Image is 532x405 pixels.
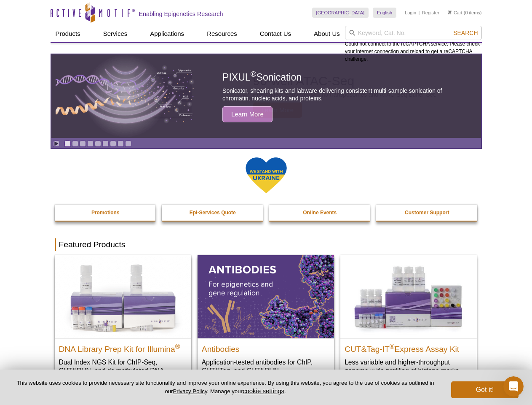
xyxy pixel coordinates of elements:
a: Go to slide 2 [72,140,78,147]
a: [GEOGRAPHIC_DATA] [312,8,369,18]
a: CUT&Tag-IT® Express Assay Kit CUT&Tag-IT®Express Assay Kit Less variable and higher-throughput ge... [340,255,477,383]
h2: Antibodies [202,341,330,354]
li: (0 items) [448,8,482,18]
a: Online Events [269,205,371,221]
h2: DNA Library Prep Kit for Illumina [59,341,187,354]
sup: ® [175,343,180,350]
a: About Us [309,26,345,42]
h2: Featured Products [55,238,478,251]
a: Cart [448,10,462,16]
h2: Enabling Epigenetics Research [139,10,223,18]
img: DNA Library Prep Kit for Illumina [55,255,191,338]
img: CUT&Tag-IT® Express Assay Kit [340,255,477,338]
a: Go to slide 4 [87,140,94,147]
p: Application-tested antibodies for ChIP, CUT&Tag, and CUT&RUN. [202,358,330,375]
a: Go to slide 6 [102,140,109,147]
a: All Antibodies Antibodies Application-tested antibodies for ChIP, CUT&Tag, and CUT&RUN. [198,255,334,383]
a: Go to slide 1 [64,140,71,147]
p: Less variable and higher-throughput genome-wide profiling of histone marks​. [345,358,473,375]
sup: ® [390,343,395,350]
a: Applications [145,26,189,42]
img: We Stand With Ukraine [245,157,287,194]
a: Epi-Services Quote [162,205,264,221]
button: Search [451,29,480,37]
strong: Online Events [303,210,337,216]
button: cookie settings [243,387,284,394]
a: Register [422,10,439,16]
strong: Epi-Services Quote [190,210,236,216]
a: Services [98,26,133,42]
li: | [419,8,420,18]
a: Toggle autoplay [53,140,59,147]
a: Login [405,10,416,16]
p: Dual Index NGS Kit for ChIP-Seq, CUT&RUN, and ds methylated DNA assays. [59,358,187,383]
a: Resources [202,26,242,42]
a: English [373,8,396,18]
img: Your Cart [448,10,452,14]
a: Promotions [55,205,157,221]
button: Got it! [451,381,519,398]
strong: Customer Support [405,210,449,216]
a: Go to slide 7 [110,140,116,147]
p: This website uses cookies to provide necessary site functionality and improve your online experie... [13,379,437,395]
div: Could not connect to the reCAPTCHA service. Please check your internet connection and reload to g... [345,26,482,63]
a: Products [51,26,86,42]
span: Search [453,30,478,36]
h2: CUT&Tag-IT Express Assay Kit [345,341,473,354]
a: Go to slide 8 [118,140,124,147]
input: Keyword, Cat. No. [345,26,482,40]
a: Go to slide 9 [125,140,131,147]
img: All Antibodies [198,255,334,338]
strong: Promotions [91,210,120,216]
a: Privacy Policy [173,388,207,394]
a: DNA Library Prep Kit for Illumina DNA Library Prep Kit for Illumina® Dual Index NGS Kit for ChIP-... [55,255,191,391]
iframe: Intercom live chat [503,376,524,397]
a: Go to slide 3 [80,140,86,147]
a: Contact Us [255,26,296,42]
a: Customer Support [376,205,478,221]
a: Go to slide 5 [95,140,101,147]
